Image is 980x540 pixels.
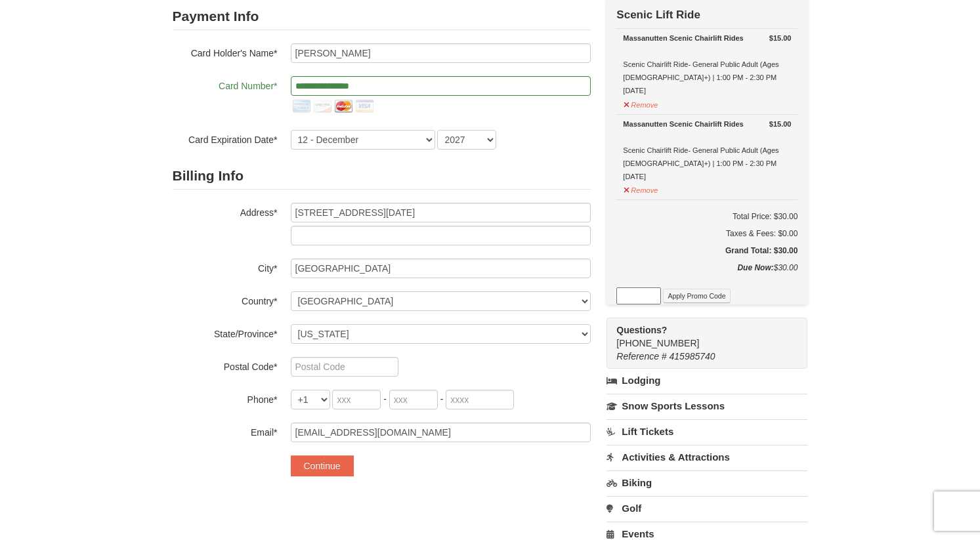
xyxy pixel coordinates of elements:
[389,390,438,409] input: xxx
[616,261,798,287] div: $30.00
[291,43,591,63] input: Card Holder Name
[623,117,791,131] div: Massanutten Scenic Chairlift Rides
[616,244,798,257] h5: Grand Total: $30.00
[291,96,312,117] img: amex.png
[173,3,591,30] h2: Payment Info
[607,369,807,392] a: Lodging
[623,95,658,112] button: Remove
[607,419,807,444] a: Lift Tickets
[623,31,791,45] div: Massanutten Scenic Chairlift Rides
[173,43,278,60] label: Card Holder's Name*
[616,227,798,240] div: Taxes & Fees: $0.00
[173,163,591,190] h2: Billing Info
[623,31,791,97] div: Scenic Chairlift Ride- General Public Adult (Ages [DEMOGRAPHIC_DATA]+) | 1:00 PM - 2:30 PM [DATE]
[173,76,278,93] label: Card Number*
[291,423,591,442] input: Email
[440,394,444,404] span: -
[291,357,398,377] input: Postal Code
[616,9,700,21] strong: Scenic Lift Ride
[616,323,784,348] span: [PHONE_NUMBER]
[354,96,375,117] img: visa.png
[607,496,807,520] a: Golf
[616,325,667,335] strong: Questions?
[623,180,658,197] button: Remove
[383,394,387,404] span: -
[332,390,381,409] input: xxx
[607,394,807,418] a: Snow Sports Lessons
[769,117,792,131] strong: $15.00
[173,259,278,275] label: City*
[173,357,278,373] label: Postal Code*
[291,455,354,476] button: Continue
[312,96,333,117] img: discover.png
[607,445,807,469] a: Activities & Attractions
[670,351,715,362] span: 415985740
[737,263,773,272] strong: Due Now:
[173,291,278,308] label: Country*
[291,259,591,278] input: City
[607,470,807,495] a: Biking
[291,203,591,222] input: Billing Info
[333,96,354,117] img: mastercard.png
[173,130,278,146] label: Card Expiration Date*
[623,117,791,183] div: Scenic Chairlift Ride- General Public Adult (Ages [DEMOGRAPHIC_DATA]+) | 1:00 PM - 2:30 PM [DATE]
[663,289,730,303] button: Apply Promo Code
[769,31,792,45] strong: $15.00
[616,210,798,223] h6: Total Price: $30.00
[173,324,278,341] label: State/Province*
[173,423,278,439] label: Email*
[616,351,666,362] span: Reference #
[446,390,514,409] input: xxxx
[173,203,278,219] label: Address*
[173,390,278,406] label: Phone*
